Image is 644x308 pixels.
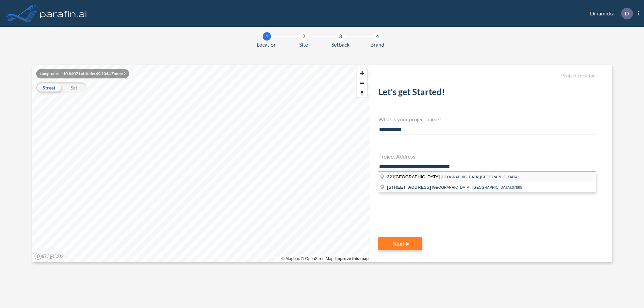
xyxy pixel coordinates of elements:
button: Next [378,237,422,250]
a: OpenStreetMap [301,256,333,261]
button: Zoom in [357,68,367,78]
span: Location [257,41,277,49]
h4: Project Address [378,153,596,160]
span: [GEOGRAPHIC_DATA],[GEOGRAPHIC_DATA] [441,175,519,179]
span: Setback [331,41,350,49]
span: Reset bearing to north [357,88,367,98]
canvas: Map [32,65,370,262]
span: [GEOGRAPHIC_DATA], [GEOGRAPHIC_DATA],07885 [432,185,522,189]
div: 4 [373,32,382,41]
button: Reset bearing to north [357,88,367,98]
span: Site [299,41,308,49]
div: Street [36,82,61,93]
img: logo [39,7,88,20]
h4: What is your project name? [378,116,596,122]
span: [STREET_ADDRESS] [387,185,431,190]
button: Zoom out [357,78,367,88]
h2: Let's get Started! [378,87,596,100]
a: Mapbox [281,256,300,261]
div: Dinamicka [580,8,639,19]
a: Mapbox homepage [34,252,64,260]
a: Improve this map [335,256,369,261]
div: Sat [61,82,87,93]
span: 321 [387,174,394,179]
span: [GEOGRAPHIC_DATA] [387,174,441,179]
div: Longitude: -110.8407 Latitude: 49.1044 Zoom: 2 [36,69,129,78]
h5: Project Location [378,73,596,79]
div: 1 [263,32,271,41]
div: 3 [336,32,345,41]
div: 2 [300,32,308,41]
p: D [625,10,629,16]
span: Brand [370,41,384,49]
